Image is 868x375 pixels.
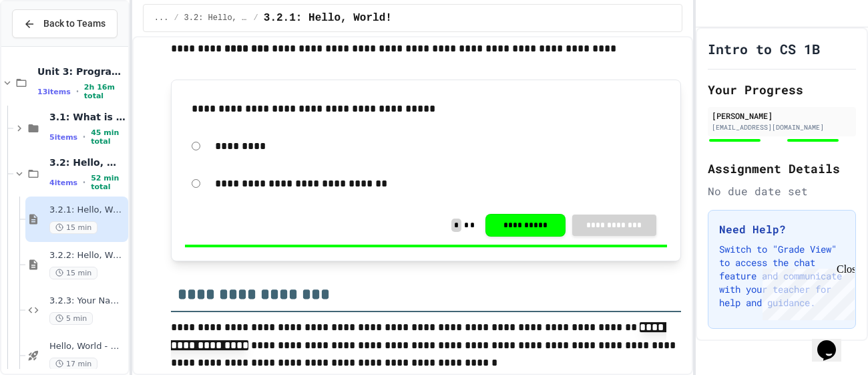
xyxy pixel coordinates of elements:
[708,39,820,58] h1: Intro to CS 1B
[49,250,126,261] span: 3.2.2: Hello, World! - Review
[184,13,248,23] span: 3.2: Hello, World!
[708,159,856,178] h2: Assignment Details
[49,341,126,352] span: Hello, World - Quiz
[76,86,79,97] span: •
[37,66,126,78] span: Unit 3: Programming Fundamentals
[49,156,126,168] span: 3.2: Hello, World!
[49,221,97,234] span: 15 min
[49,312,93,325] span: 5 min
[712,110,852,122] div: [PERSON_NAME]
[91,174,126,191] span: 52 min total
[49,178,77,187] span: 4 items
[49,205,126,216] span: 3.2.1: Hello, World!
[84,83,126,100] span: 2h 16m total
[37,88,71,96] span: 13 items
[12,9,118,38] button: Back to Teams
[49,295,126,307] span: 3.2.3: Your Name and Favorite Movie
[43,17,105,31] span: Back to Teams
[264,10,392,26] span: 3.2.1: Hello, World!
[708,80,856,99] h2: Your Progress
[174,13,178,23] span: /
[708,183,856,199] div: No due date set
[83,177,85,188] span: •
[154,13,169,23] span: ...
[5,5,92,85] div: Chat with us now!Close
[719,243,845,309] p: Switch to "Grade View" to access the chat feature and communicate with your teacher for help and ...
[49,111,126,123] span: 3.1: What is Code?
[712,122,852,132] div: [EMAIL_ADDRESS][DOMAIN_NAME]
[719,221,845,237] h3: Need Help?
[49,267,97,279] span: 15 min
[757,263,855,320] iframe: chat widget
[254,13,258,23] span: /
[49,133,77,142] span: 5 items
[83,132,85,142] span: •
[49,358,97,370] span: 17 min
[91,128,126,146] span: 45 min total
[812,322,855,362] iframe: chat widget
